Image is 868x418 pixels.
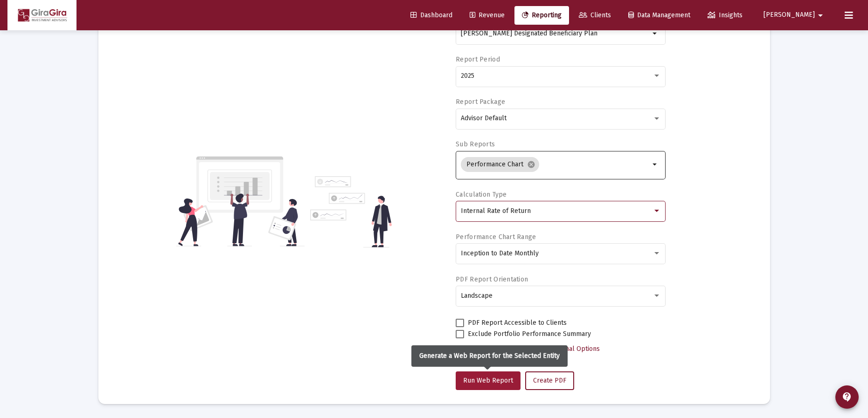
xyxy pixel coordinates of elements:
img: reporting [176,155,305,247]
mat-icon: contact_support [841,391,853,403]
button: Create PDF [525,371,574,390]
label: Report Package [456,98,505,106]
mat-icon: arrow_drop_down [815,6,826,25]
span: Additional Options [545,345,600,353]
span: Data Management [628,11,690,19]
span: Landscape [461,292,493,300]
img: reporting-alt [310,176,392,247]
a: Data Management [621,6,698,25]
input: Search or select an account or household [461,30,650,37]
label: PDF Report Orientation [456,275,528,283]
label: Sub Reports [456,140,495,148]
span: Run Web Report [463,377,513,384]
span: Create PDF [533,377,566,384]
a: Clients [571,6,618,25]
mat-icon: cancel [527,160,535,169]
span: Dashboard [410,11,452,19]
span: Inception to Date Monthly [461,249,539,257]
span: PDF Report Accessible to Clients [468,317,567,329]
span: Revenue [470,11,505,19]
img: Dashboard [14,6,69,25]
button: [PERSON_NAME] [752,6,837,24]
a: Revenue [462,6,512,25]
span: Internal Rate of Return [461,207,531,215]
mat-icon: arrow_drop_down [650,159,661,170]
span: [PERSON_NAME] [764,11,815,19]
a: Reporting [514,6,569,25]
span: Clients [579,11,611,19]
label: Report Period [456,55,500,63]
button: Run Web Report [456,371,521,390]
span: Reporting [522,11,562,19]
a: Insights [700,6,750,25]
span: 2025 [461,72,474,80]
a: Dashboard [403,6,460,25]
span: Advisor Default [461,114,507,122]
mat-chip-list: Selection [461,155,650,174]
mat-chip: Performance Chart [461,157,539,172]
span: Exclude Portfolio Performance Summary [468,329,591,340]
label: Calculation Type [456,191,507,199]
mat-icon: arrow_drop_down [650,28,661,39]
span: Insights [708,11,743,19]
span: Select Custom Period [463,345,528,353]
label: Performance Chart Range [456,233,536,241]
